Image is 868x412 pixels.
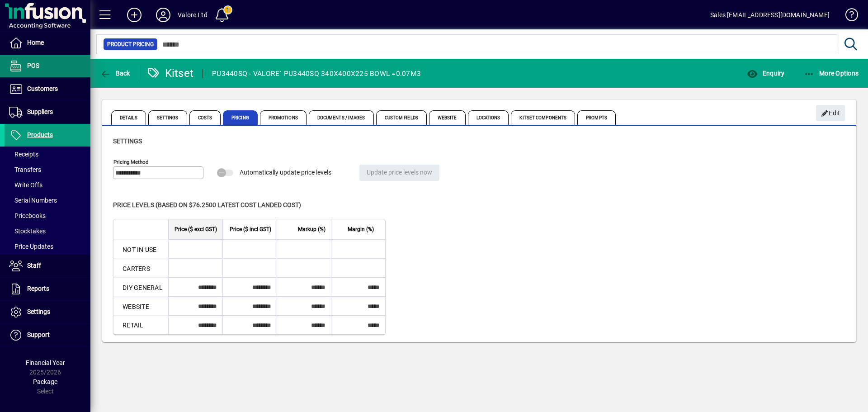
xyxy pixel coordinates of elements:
a: Reports [5,278,90,300]
span: Enquiry [747,70,784,77]
span: Write Offs [9,181,42,189]
span: Automatically update price levels [240,169,331,176]
span: Details [111,110,146,125]
div: Valore Ltd [178,8,208,22]
span: Prompts [577,110,616,125]
button: Update price levels now [359,165,439,181]
div: Sales [EMAIL_ADDRESS][DOMAIN_NAME] [710,8,830,22]
span: Settings [27,308,50,315]
span: Receipts [9,151,38,158]
span: Website [429,110,466,125]
button: More Options [802,65,861,81]
span: Back [100,70,130,77]
span: Documents / Images [309,110,374,125]
a: Pricebooks [5,208,90,223]
a: Customers [5,78,90,100]
span: Custom Fields [376,110,427,125]
button: Add [120,7,149,23]
span: Pricebooks [9,212,46,219]
span: Price levels (based on $76.2500 Latest cost landed cost) [113,201,301,208]
a: Support [5,324,90,346]
span: Promotions [260,110,307,125]
span: Update price levels now [367,165,432,180]
td: RETAIL [113,316,168,334]
a: Knowledge Base [839,2,857,31]
span: Home [27,39,44,46]
a: Settings [5,301,90,323]
span: Pricing [223,110,258,125]
span: Kitset Components [511,110,575,125]
a: Home [5,32,90,54]
span: Support [27,331,50,338]
a: Suppliers [5,101,90,123]
span: Price ($ excl GST) [175,224,217,234]
button: Edit [816,105,845,121]
span: Price Updates [9,243,53,250]
td: DIY GENERAL [113,278,168,297]
span: Products [27,131,53,138]
a: POS [5,55,90,77]
span: Price ($ incl GST) [230,224,271,234]
div: Kitset [147,66,194,81]
span: Staff [27,262,41,269]
a: Write Offs [5,177,90,193]
a: Price Updates [5,239,90,254]
span: Serial Numbers [9,197,57,204]
div: PU3440SQ - VALORE` PU3440SQ 340X400X225 BOWL =0.07M3 [212,66,421,81]
span: Settings [113,137,142,145]
span: Transfers [9,166,41,173]
a: Serial Numbers [5,193,90,208]
button: Back [98,65,132,81]
span: Locations [468,110,509,125]
span: Edit [821,106,840,121]
button: Profile [149,7,178,23]
span: More Options [804,70,859,77]
span: Markup (%) [298,224,325,234]
a: Transfers [5,162,90,177]
a: Stocktakes [5,223,90,239]
td: CARTERS [113,259,168,278]
span: Customers [27,85,58,92]
span: Reports [27,285,49,292]
span: Package [33,378,57,385]
mat-label: Pricing method [113,159,149,165]
span: Suppliers [27,108,53,115]
span: Costs [189,110,221,125]
td: WEBSITE [113,297,168,316]
span: Settings [148,110,187,125]
span: Margin (%) [348,224,374,234]
a: Staff [5,255,90,277]
button: Enquiry [745,65,787,81]
span: Financial Year [26,359,65,366]
span: Stocktakes [9,227,46,235]
a: Receipts [5,147,90,162]
app-page-header-button: Back [90,65,140,81]
span: Product Pricing [107,40,154,49]
span: POS [27,62,39,69]
td: NOT IN USE [113,240,168,259]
